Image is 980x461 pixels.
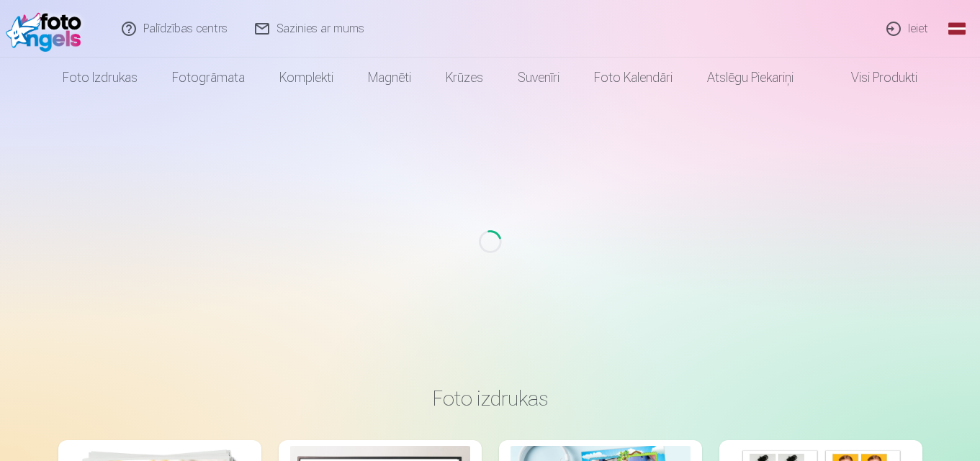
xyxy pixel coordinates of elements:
a: Visi produkti [811,58,935,98]
h3: Foto izdrukas [70,385,911,411]
a: Atslēgu piekariņi [690,58,811,98]
a: Magnēti [351,58,428,98]
img: /fa1 [6,6,89,52]
a: Komplekti [262,58,351,98]
a: Foto izdrukas [45,58,155,98]
a: Krūzes [428,58,500,98]
a: Foto kalendāri [577,58,690,98]
a: Suvenīri [500,58,577,98]
a: Fotogrāmata [155,58,262,98]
